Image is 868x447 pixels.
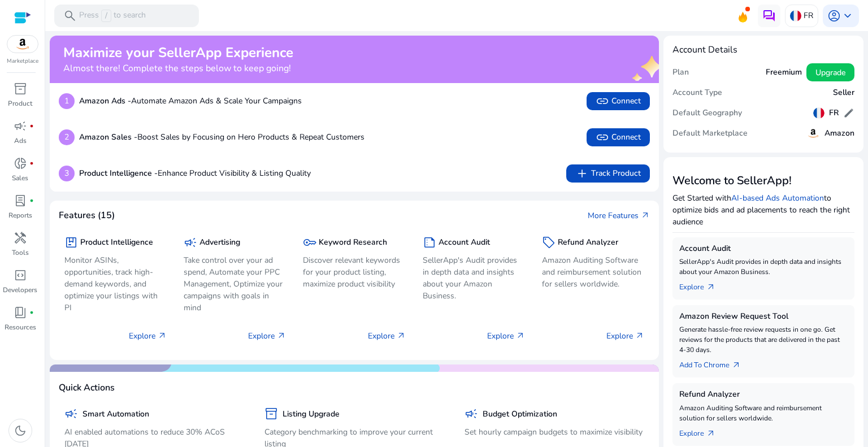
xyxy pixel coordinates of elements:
span: campaign [14,119,27,133]
span: fiber_manual_record [29,124,34,128]
p: SellerApp's Audit provides in depth data and insights about your Amazon Business. [679,257,848,277]
p: Boost Sales by Focusing on Hero Products & Repeat Customers [79,131,364,143]
span: inventory_2 [264,407,278,420]
span: Track Product [575,167,641,180]
p: Automate Amazon Ads & Scale Your Campaigns [79,95,302,107]
a: More Featuresarrow_outward [588,210,650,222]
h5: Amazon Review Request Tool [679,312,848,322]
span: donut_small [14,157,27,170]
span: fiber_manual_record [29,198,34,203]
span: account_circle [827,9,841,23]
span: arrow_outward [516,331,525,340]
h5: Account Type [672,88,722,98]
span: Upgrade [815,67,845,79]
h4: Features (15) [59,210,115,221]
p: Ads [14,136,27,146]
p: Monitor ASINs, opportunities, track high-demand keywords, and optimize your listings with PI [64,254,167,314]
p: Sales [12,173,28,183]
h5: Advertising [199,238,240,248]
p: Reports [8,210,32,220]
span: campaign [64,407,78,420]
a: Explorearrow_outward [679,423,724,439]
p: SellerApp's Audit provides in depth data and insights about your Amazon Business. [423,254,525,302]
span: edit [843,107,854,119]
h4: Almost there! Complete the steps below to keep going! [63,63,293,74]
p: Marketplace [7,57,38,66]
h4: Account Details [672,45,737,55]
img: fr.svg [813,107,824,119]
span: arrow_outward [641,211,650,220]
p: Get Started with to optimize bids and ad placements to reach the right audience [672,192,854,228]
span: dark_mode [14,424,27,437]
span: fiber_manual_record [29,161,34,166]
p: Explore [606,330,644,342]
span: arrow_outward [706,429,715,438]
a: AI-based Ads Automation [731,193,824,203]
span: / [101,10,111,22]
span: Connect [596,94,641,108]
h5: Budget Optimization [483,410,557,419]
p: Explore [129,330,167,342]
img: fr.svg [790,10,801,21]
span: fiber_manual_record [29,310,34,315]
p: 1 [59,93,75,109]
span: keyboard_arrow_down [841,9,854,23]
h5: Listing Upgrade [283,410,340,419]
p: Amazon Auditing Software and reimbursement solution for sellers worldwide. [542,254,644,290]
span: sell [542,236,555,249]
p: Discover relevant keywords for your product listing, maximize product visibility [303,254,405,290]
h5: Product Intelligence [80,238,153,248]
span: package [64,236,78,249]
p: Developers [3,285,37,295]
h5: Default Marketplace [672,129,748,138]
p: Explore [487,330,525,342]
p: Tools [12,248,29,258]
span: lab_profile [14,194,27,207]
h2: Maximize your SellerApp Experience [63,45,293,61]
h5: FR [829,109,839,118]
p: Enhance Product Visibility & Listing Quality [79,167,311,179]
h5: Freemium [766,68,802,77]
p: Amazon Auditing Software and reimbursement solution for sellers worldwide. [679,403,848,423]
span: summarize [423,236,436,249]
p: Set hourly campaign budgets to maximize visibility [465,426,644,438]
span: arrow_outward [397,331,406,340]
h5: Refund Analyzer [679,390,848,400]
h5: Account Audit [679,244,848,254]
span: add [575,167,589,180]
img: amazon.svg [7,36,38,53]
h5: Default Geography [672,109,742,118]
p: 2 [59,129,75,145]
button: linkConnect [587,128,650,146]
span: book_4 [14,306,27,319]
span: arrow_outward [732,361,741,370]
p: Take control over your ad spend, Automate your PPC Management, Optimize your campaigns with goals... [184,254,286,314]
span: arrow_outward [706,283,715,292]
button: linkConnect [587,92,650,110]
a: Explorearrow_outward [679,277,724,293]
span: inventory_2 [14,82,27,96]
p: Resources [5,322,36,332]
p: Press to search [79,10,146,22]
p: Explore [368,330,406,342]
span: Connect [596,131,641,144]
b: Amazon Sales - [79,132,137,142]
span: arrow_outward [635,331,644,340]
h5: Plan [672,68,689,77]
h5: Smart Automation [83,410,149,419]
b: Amazon Ads - [79,96,131,106]
button: Upgrade [806,63,854,81]
span: link [596,94,609,108]
span: handyman [14,231,27,245]
span: arrow_outward [277,331,286,340]
p: FR [804,6,813,25]
h3: Welcome to SellerApp! [672,174,854,188]
p: Explore [248,330,286,342]
h5: Keyword Research [319,238,387,248]
span: link [596,131,609,144]
p: Generate hassle-free review requests in one go. Get reviews for the products that are delivered i... [679,324,848,355]
span: key [303,236,316,249]
button: addTrack Product [566,164,650,183]
b: Product Intelligence - [79,168,158,179]
span: arrow_outward [158,331,167,340]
